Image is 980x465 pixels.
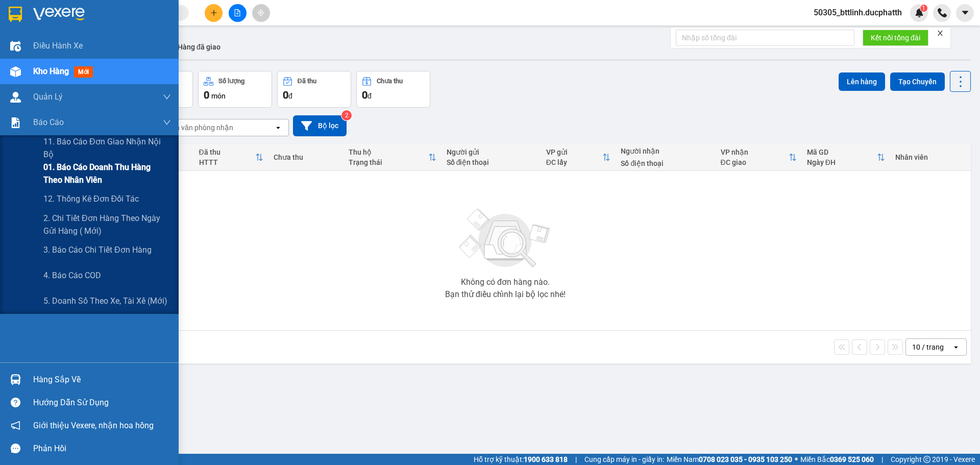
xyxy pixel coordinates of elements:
span: đ [367,92,372,100]
img: warehouse-icon [10,92,21,103]
button: Kết nối tổng đài [863,30,928,46]
div: Chọn văn phòng nhận [163,123,233,133]
div: Người nhận [621,147,710,155]
div: VP gửi [546,148,603,156]
div: ĐC giao [721,158,789,166]
button: Tạo Chuyến [890,72,945,91]
span: plus [210,9,217,16]
span: 1 [922,5,925,12]
span: món [211,92,226,100]
span: 0 [362,89,367,101]
button: caret-down [956,4,974,22]
span: copyright [923,456,930,463]
div: HTTT [199,158,256,166]
div: Chưa thu [274,153,338,161]
img: solution-icon [10,117,21,128]
th: Toggle SortBy [716,144,802,171]
div: Bạn thử điều chỉnh lại bộ lọc nhé! [445,290,566,299]
span: đ [288,92,292,100]
th: Toggle SortBy [802,144,890,171]
span: close [937,30,944,37]
div: 10 / trang [912,342,944,352]
th: Toggle SortBy [344,144,442,171]
span: 11. Báo cáo đơn giao nhận nội bộ [43,135,171,161]
img: logo-vxr [9,7,22,22]
img: warehouse-icon [10,41,21,52]
span: ⚪️ [795,457,798,461]
div: Đã thu [199,148,256,156]
div: Đã thu [298,78,316,85]
svg: open [274,124,282,132]
span: 5. Doanh số theo xe, tài xế (mới) [43,295,167,307]
button: file-add [229,4,247,22]
div: Hướng dẫn sử dụng [33,395,171,410]
strong: 0369 525 060 [830,455,874,463]
div: VP nhận [721,148,789,156]
span: message [11,444,20,453]
span: question-circle [11,398,20,407]
span: 01. Báo cáo doanh thu hàng theo nhân viên [43,161,171,186]
button: aim [252,4,270,22]
sup: 2 [341,110,352,120]
strong: 0708 023 035 - 0935 103 250 [699,455,792,463]
img: icon-new-feature [915,8,924,17]
button: Bộ lọc [293,115,347,136]
div: Mã GD [807,148,877,156]
span: down [163,93,171,101]
button: Lên hàng [839,72,885,91]
button: Số lượng0món [198,71,272,108]
div: Số lượng [218,78,244,85]
strong: 1900 633 818 [524,455,568,463]
div: Ngày ĐH [807,158,877,166]
span: Kết nối tổng đài [871,32,920,43]
button: Hàng đã giao [169,35,229,59]
span: 0 [283,89,288,101]
div: Chưa thu [377,78,403,85]
span: 4. Báo cáo COD [43,269,101,282]
span: Quản Lý [33,90,63,103]
span: Miền Bắc [800,454,874,465]
button: Chưa thu0đ [356,71,430,108]
span: | [575,454,577,465]
img: warehouse-icon [10,66,21,77]
div: Số điện thoại [447,158,536,166]
div: Nhân viên [895,153,966,161]
span: mới [74,66,93,78]
div: Số điện thoại [621,159,710,167]
span: Điều hành xe [33,39,83,52]
span: caret-down [961,8,970,17]
button: Đã thu0đ [277,71,351,108]
button: plus [205,4,223,22]
img: svg+xml;base64,PHN2ZyBjbGFzcz0ibGlzdC1wbHVnX19zdmciIHhtbG5zPSJodHRwOi8vd3d3LnczLm9yZy8yMDAwL3N2Zy... [454,203,556,274]
span: Hỗ trợ kỹ thuật: [474,454,568,465]
div: Phản hồi [33,441,171,456]
span: Báo cáo [33,116,64,129]
img: phone-icon [938,8,947,17]
svg: open [952,343,960,351]
span: 50305_bttlinh.ducphatth [805,6,910,19]
span: 2. Chi tiết đơn hàng theo ngày gửi hàng ( mới) [43,212,171,237]
div: Không có đơn hàng nào. [461,278,550,286]
div: Hàng sắp về [33,372,171,387]
th: Toggle SortBy [541,144,616,171]
span: 0 [204,89,209,101]
img: warehouse-icon [10,374,21,385]
span: Kho hàng [33,66,69,76]
span: | [881,454,883,465]
div: ĐC lấy [546,158,603,166]
span: notification [11,421,20,430]
span: file-add [234,9,241,16]
span: Giới thiệu Vexere, nhận hoa hồng [33,419,154,432]
span: down [163,118,171,127]
span: 3. Báo cáo chi tiết đơn hàng [43,243,152,256]
div: Thu hộ [349,148,428,156]
div: Trạng thái [349,158,428,166]
span: 12. Thống kê đơn đối tác [43,192,139,205]
th: Toggle SortBy [194,144,269,171]
span: Cung cấp máy in - giấy in: [584,454,664,465]
span: Miền Nam [667,454,792,465]
input: Nhập số tổng đài [676,30,854,46]
span: aim [257,9,264,16]
sup: 1 [920,5,927,12]
div: Người gửi [447,148,536,156]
